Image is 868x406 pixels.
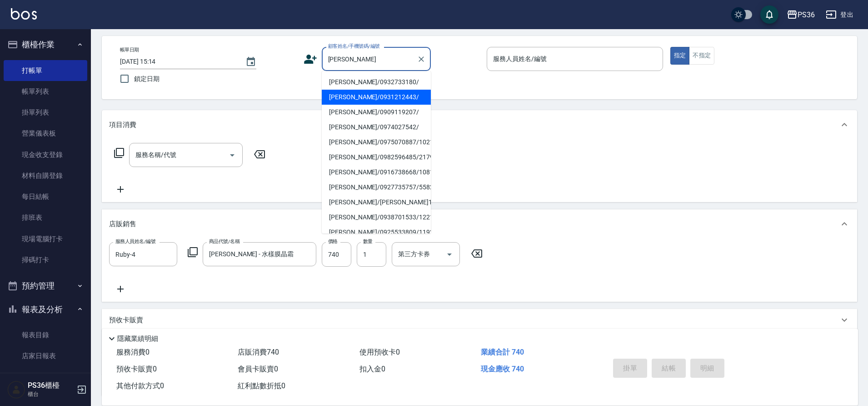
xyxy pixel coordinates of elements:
[322,165,431,180] li: [PERSON_NAME]/0916738668/10817
[4,33,87,56] button: 櫃檯作業
[116,348,150,356] span: 服務消費 0
[7,381,25,399] img: Person
[240,51,262,73] button: Choose date, selected date is 2025-08-10
[209,238,239,245] label: 商品代號/名稱
[481,348,524,356] span: 業績合計 740
[328,238,338,245] label: 價格
[4,207,87,228] a: 排班表
[120,46,139,53] label: 帳單日期
[442,247,457,262] button: Open
[4,102,87,123] a: 掛單列表
[689,47,714,65] button: 不指定
[322,150,431,165] li: [PERSON_NAME]/0982596485/2179
[238,348,279,356] span: 店販消費 740
[322,135,431,150] li: [PERSON_NAME]/0975070887/10212
[116,381,164,390] span: 其他付款方式 0
[4,81,87,102] a: 帳單列表
[359,348,400,356] span: 使用預收卡 0
[322,75,431,90] li: [PERSON_NAME]/0932733180/
[322,225,431,240] li: [PERSON_NAME]/0925533809/11920
[109,120,136,130] p: 項目消費
[783,5,818,24] button: PS36
[481,365,524,373] span: 現金應收 740
[4,325,87,345] a: 報表目錄
[4,123,87,144] a: 營業儀表板
[363,238,373,245] label: 數量
[822,6,857,23] button: 登出
[322,180,431,195] li: [PERSON_NAME]/0927735757/5582
[4,345,87,366] a: 店家日報表
[117,334,158,344] p: 隱藏業績明細
[109,315,143,325] p: 預收卡販賣
[102,110,857,139] div: 項目消費
[11,8,37,20] img: Logo
[225,148,239,162] button: Open
[4,249,87,270] a: 掃碼打卡
[116,365,157,373] span: 預收卡販賣 0
[102,209,857,239] div: 店販銷售
[322,195,431,210] li: [PERSON_NAME]/[PERSON_NAME]11603/11603
[4,60,87,81] a: 打帳單
[28,390,74,398] p: 櫃台
[115,238,155,245] label: 服務人員姓名/編號
[4,298,87,321] button: 報表及分析
[102,309,857,331] div: 預收卡販賣
[4,367,87,388] a: 互助日報表
[238,365,278,373] span: 會員卡販賣 0
[798,9,815,20] div: PS36
[4,228,87,249] a: 現場電腦打卡
[415,53,428,66] button: Clear
[328,43,380,50] label: 顧客姓名/手機號碼/編號
[28,381,74,390] h5: PS36櫃檯
[670,47,690,65] button: 指定
[322,90,431,105] li: [PERSON_NAME]/0931212443/
[120,54,236,69] input: YYYY/MM/DD hh:mm
[322,210,431,225] li: [PERSON_NAME]/0938701533/12214
[4,165,87,186] a: 材料自購登錄
[4,186,87,207] a: 每日結帳
[322,105,431,120] li: [PERSON_NAME]/0909119207/
[109,219,136,229] p: 店販銷售
[4,144,87,165] a: 現金收支登錄
[134,74,160,84] span: 鎖定日期
[238,381,285,390] span: 紅利點數折抵 0
[322,120,431,135] li: [PERSON_NAME]/0974027542/
[760,5,778,24] button: save
[359,365,385,373] span: 扣入金 0
[4,274,87,298] button: 預約管理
